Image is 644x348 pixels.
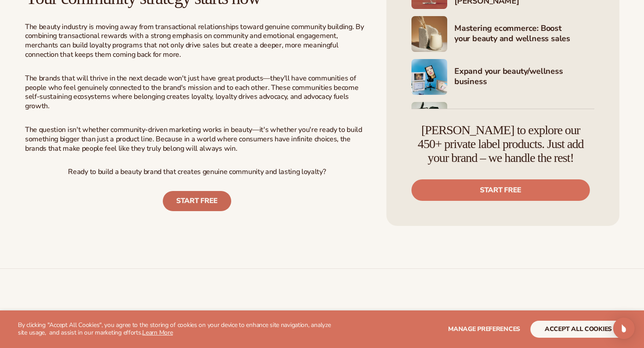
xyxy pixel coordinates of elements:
[411,16,447,52] img: Shopify Image 6
[142,328,173,337] a: Learn More
[25,125,362,153] span: The question isn't whether community-driven marketing works in beauty—it's whether you're ready t...
[411,123,590,165] h4: [PERSON_NAME] to explore our 450+ private label products. Just add your brand – we handle the rest!
[411,179,590,200] a: Start free
[18,322,336,337] p: By clicking "Accept All Cookies", you agree to the storing of cookies on your device to enhance s...
[68,167,326,177] span: Ready to build a beauty brand that creates genuine community and lasting loyalty?
[411,59,447,95] img: Shopify Image 7
[25,22,364,59] span: The beauty industry is moving away from transactional relationships toward genuine community buil...
[448,325,520,333] span: Manage preferences
[411,102,447,138] img: Shopify Image 8
[448,321,520,338] button: Manage preferences
[163,191,231,211] a: START FREE
[411,102,594,138] a: Shopify Image 8 Marketing your beauty and wellness brand 101
[25,73,358,111] span: The brands that will thrive in the next decade won't just have great products—they'll have commun...
[613,318,635,339] div: Open Intercom Messenger
[454,23,594,45] h4: Mastering ecommerce: Boost your beauty and wellness sales
[411,16,594,52] a: Shopify Image 6 Mastering ecommerce: Boost your beauty and wellness sales
[530,321,626,338] button: accept all cookies
[411,59,594,95] a: Shopify Image 7 Expand your beauty/wellness business
[454,66,594,88] h4: Expand your beauty/wellness business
